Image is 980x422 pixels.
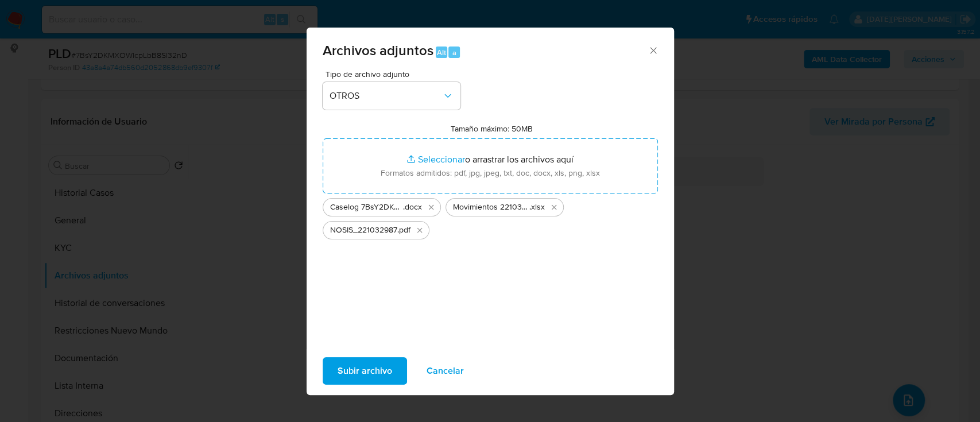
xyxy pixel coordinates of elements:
button: Subir archivo [323,357,407,385]
button: OTROS [323,82,460,110]
label: Tamaño máximo: 50MB [451,123,533,134]
span: a [452,47,456,58]
span: Tipo de archivo adjunto [326,70,463,78]
button: Eliminar Movimientos 221032987.xlsx [547,200,561,214]
span: Caselog 7BsY2DKMXOWlcpLbB8Sl32nD [330,202,403,213]
span: .xlsx [529,202,545,213]
ul: Archivos seleccionados [323,193,658,239]
span: .pdf [397,224,410,236]
button: Cerrar [648,45,658,55]
button: Eliminar NOSIS_221032987.pdf [413,223,427,237]
span: Cancelar [427,358,464,384]
button: Eliminar Caselog 7BsY2DKMXOWlcpLbB8Sl32nD.docx [424,200,438,214]
button: Cancelar [412,357,479,385]
span: Archivos adjuntos [323,40,433,60]
span: NOSIS_221032987 [330,224,397,236]
span: .docx [403,202,422,213]
span: Subir archivo [338,358,392,384]
span: OTROS [330,90,442,102]
span: Movimientos 221032987 [453,202,529,213]
span: Alt [437,47,446,58]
